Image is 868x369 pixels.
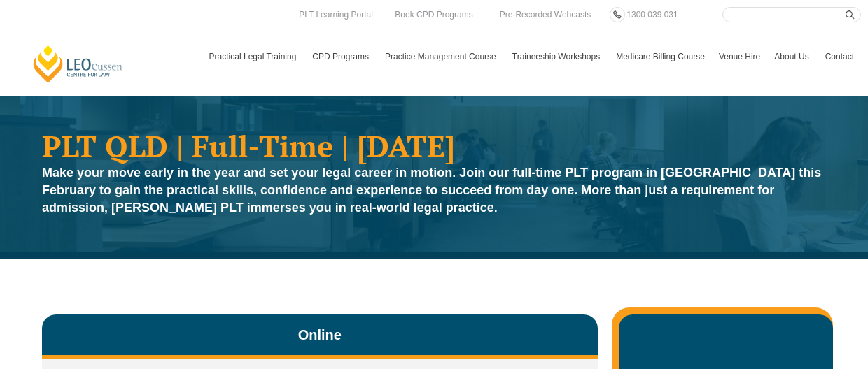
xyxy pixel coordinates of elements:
[298,325,342,345] span: Online
[202,36,306,77] a: Practical Legal Training
[623,7,681,22] a: 1300 039 031
[42,166,821,215] strong: Make your move early in the year and set your legal career in motion. Join our full-time PLT prog...
[31,44,125,84] a: [PERSON_NAME] Centre for Law
[712,36,767,77] a: Venue Hire
[818,36,861,77] a: Contact
[42,131,826,161] h1: PLT QLD | Full-Time | [DATE]
[496,7,595,22] a: Pre-Recorded Webcasts
[391,7,476,22] a: Book CPD Programs
[609,36,712,77] a: Medicare Billing Course
[295,7,377,22] a: PLT Learning Portal
[626,10,678,20] span: 1300 039 031
[378,36,505,77] a: Practice Management Course
[767,36,818,77] a: About Us
[505,36,609,77] a: Traineeship Workshops
[305,36,378,77] a: CPD Programs
[774,275,833,334] iframe: LiveChat chat widget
